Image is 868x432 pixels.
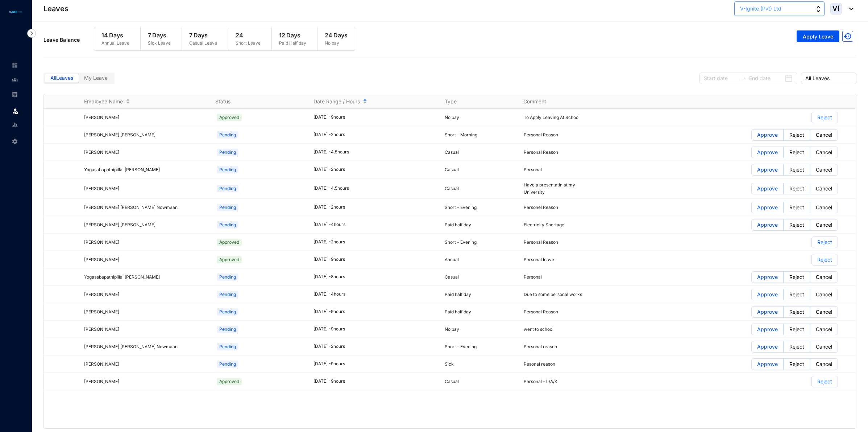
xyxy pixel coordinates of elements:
[84,149,119,155] span: [PERSON_NAME]
[84,205,178,210] span: [PERSON_NAME] [PERSON_NAME] Nowmaan
[217,114,242,121] span: Approved
[313,185,436,192] div: [DATE] - 4.5 hours
[757,164,778,175] p: Approve
[217,256,242,263] span: Approved
[524,257,554,262] span: Personal leave
[789,183,804,194] p: Reject
[445,185,515,192] p: Casual
[524,205,558,210] span: Personel Reason
[445,114,515,121] p: No pay
[84,98,123,105] span: Employee Name
[816,306,832,317] p: Cancel
[313,343,436,350] div: [DATE] - 2 hours
[789,289,804,300] p: Reject
[6,58,23,73] li: Home
[7,10,24,14] img: logo
[816,147,832,158] p: Cancel
[84,292,119,297] span: [PERSON_NAME]
[84,274,160,280] span: Yogasabapathipillai [PERSON_NAME]
[445,291,515,298] p: Paid half day
[313,256,436,263] div: [DATE] - 9 hours
[189,31,217,40] p: 7 Days
[313,149,436,156] div: [DATE] - 4.5 hours
[757,129,778,140] p: Approve
[84,309,119,314] span: [PERSON_NAME]
[75,94,207,109] th: Employee Name
[789,359,804,370] p: Reject
[325,31,348,40] p: 24 Days
[313,326,436,333] div: [DATE] - 9 hours
[757,324,778,335] p: Approve
[6,73,23,87] li: Contacts
[704,74,738,82] input: Start date
[524,182,575,195] span: Have a presentatin at my University
[236,31,261,40] p: 24
[757,183,778,194] p: Approve
[313,204,436,211] div: [DATE] - 2 hours
[217,221,238,229] span: Pending
[12,138,18,145] img: settings-unselected.1febfda315e6e19643a1.svg
[816,289,832,300] p: Cancel
[445,361,515,368] p: Sick
[445,378,515,385] p: Casual
[313,361,436,367] div: [DATE] - 9 hours
[816,324,832,335] p: Cancel
[789,324,804,335] p: Reject
[524,222,564,227] span: Electricity Shortage
[789,147,804,158] p: Reject
[816,202,832,213] p: Cancel
[789,164,804,175] p: Reject
[789,306,804,317] p: Reject
[217,361,238,368] span: Pending
[12,91,18,98] img: payroll-unselected.b590312f920e76f0c668.svg
[6,87,23,102] li: Payroll
[816,183,832,194] p: Cancel
[217,326,238,333] span: Pending
[84,379,119,384] span: [PERSON_NAME]
[757,359,778,370] p: Approve
[445,221,515,229] p: Paid half day
[313,114,436,121] div: [DATE] - 9 hours
[12,107,19,115] img: leave.99b8a76c7fa76a53782d.svg
[84,75,108,81] span: My Leave
[524,239,558,245] span: Personal Reason
[313,98,360,105] span: Date Range / Hours
[217,273,238,281] span: Pending
[313,378,436,385] div: [DATE] - 9 hours
[207,94,305,109] th: Status
[445,131,515,139] p: Short - Morning
[217,343,238,350] span: Pending
[789,272,804,283] p: Reject
[817,376,832,387] p: Reject
[148,31,171,40] p: 7 Days
[445,256,515,263] p: Annual
[797,30,839,42] button: Apply Leave
[43,36,94,44] p: Leave Balance
[27,29,36,38] img: nav-icon-right.af6afadce00d159da59955279c43614e.svg
[846,8,854,10] img: dropdown-black.8e83cc76930a90b1a4fdb6d089b7bf3a.svg
[84,167,160,172] span: Yogasabapathipillai [PERSON_NAME]
[279,40,306,47] p: Paid Half day
[313,166,436,173] div: [DATE] - 2 hours
[734,1,825,16] button: V-Ignite (Pvt) Ltd
[524,292,582,297] span: Due to some personal works
[217,308,238,316] span: Pending
[757,341,778,352] p: Approve
[757,202,778,213] p: Approve
[749,74,783,82] input: End date
[445,239,515,246] p: Short - Evening
[217,204,238,211] span: Pending
[12,77,18,83] img: people-unselected.118708e94b43a90eceab.svg
[816,164,832,175] p: Cancel
[757,272,778,283] p: Approve
[313,291,436,298] div: [DATE] - 4 hours
[217,291,238,298] span: Pending
[43,4,68,14] p: Leaves
[217,378,242,385] span: Approved
[313,221,436,228] div: [DATE] - 4 hours
[740,75,746,81] span: to
[189,40,217,47] p: Casual Leave
[817,237,832,248] p: Reject
[279,31,306,40] p: 12 Days
[12,62,18,69] img: home-unselected.a29eae3204392db15eaf.svg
